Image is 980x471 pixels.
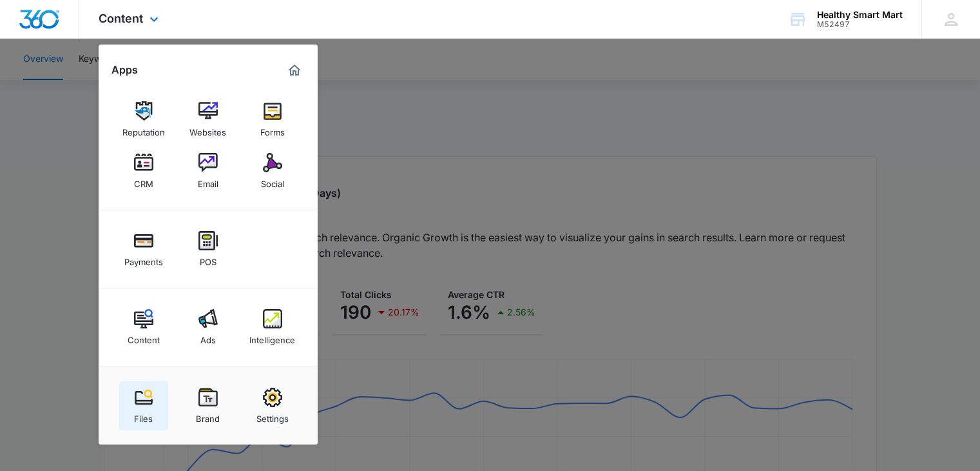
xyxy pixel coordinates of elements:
[184,146,233,195] a: Email
[134,172,153,189] div: CRM
[119,225,168,274] a: Payments
[200,328,216,345] div: Ads
[184,95,233,144] a: Websites
[256,407,289,424] div: Settings
[249,328,295,345] div: Intelligence
[261,172,284,189] div: Social
[111,64,138,76] h2: Apps
[99,12,143,25] span: Content
[260,121,285,137] div: Forms
[248,95,297,144] a: Forms
[119,146,168,195] a: CRM
[248,303,297,352] a: Intelligence
[122,121,165,137] div: Reputation
[184,381,233,430] a: Brand
[817,20,903,29] div: account id
[817,10,903,20] div: account name
[248,146,297,195] a: Social
[184,303,233,352] a: Ads
[128,328,160,345] div: Content
[124,250,163,267] div: Payments
[184,225,233,274] a: POS
[196,407,220,424] div: Brand
[119,381,168,430] a: Files
[248,381,297,430] a: Settings
[200,250,216,267] div: POS
[198,172,218,189] div: Email
[189,121,226,137] div: Websites
[119,303,168,352] a: Content
[134,407,153,424] div: Files
[284,60,305,81] a: Marketing 360® Dashboard
[119,95,168,144] a: Reputation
